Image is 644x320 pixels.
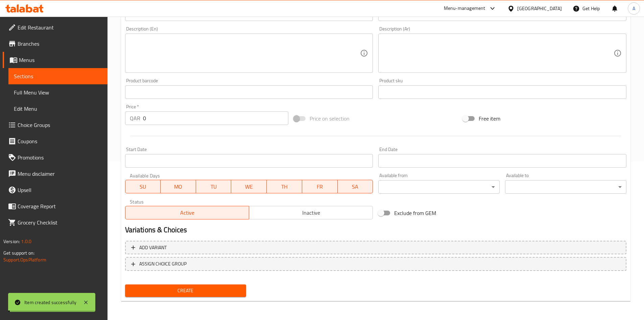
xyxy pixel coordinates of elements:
button: Active [125,206,249,219]
div: Item created successfully [24,299,76,306]
span: Branches [18,40,102,48]
a: Branches [3,36,108,52]
button: ASSIGN CHOICE GROUP [125,257,626,271]
button: SU [125,180,161,193]
a: Menus [3,52,108,68]
button: Add variant [125,241,626,255]
span: SA [340,182,371,192]
span: SU [128,182,158,192]
span: Create [130,286,241,295]
button: SA [338,180,373,193]
span: Menu disclaimer [18,170,102,178]
h2: Variations & Choices [125,225,626,235]
button: TU [196,180,232,193]
button: Create [125,284,246,297]
span: Grocery Checklist [18,218,102,227]
a: Menu disclaimer [3,166,108,182]
span: TH [269,182,300,192]
span: Price on selection [310,114,350,123]
div: [GEOGRAPHIC_DATA] [517,5,562,12]
span: Choice Groups [18,121,102,129]
a: Support.OpsPlatform [3,255,46,264]
span: A [633,5,635,12]
a: Edit Menu [8,101,108,117]
span: Sections [14,72,102,80]
span: Coverage Report [18,202,102,210]
span: Coupons [18,137,102,145]
span: ASSIGN CHOICE GROUP [139,260,187,268]
a: Coverage Report [3,198,108,214]
a: Promotions [3,149,108,166]
span: MO [163,182,193,192]
span: FR [305,182,335,192]
div: ​ [505,180,626,194]
a: Full Menu View [8,84,108,101]
a: Choice Groups [3,117,108,133]
a: Edit Restaurant [3,19,108,36]
span: 1.0.0 [21,237,31,246]
span: Edit Restaurant [18,23,102,31]
a: Grocery Checklist [3,214,108,231]
span: Exclude from GEM [394,209,436,217]
span: TU [199,182,229,192]
input: Please enter price [143,111,289,125]
span: Free item [479,114,500,123]
span: WE [234,182,264,192]
span: Get support on: [3,249,34,257]
input: Please enter product barcode [125,85,373,99]
button: MO [161,180,196,193]
div: Menu-management [444,4,485,13]
span: Version: [3,237,20,246]
button: Inactive [249,206,373,219]
span: Edit Menu [14,105,102,113]
div: ​ [378,180,500,194]
a: Coupons [3,133,108,149]
a: Sections [8,68,108,84]
span: Upsell [18,186,102,194]
span: Menus [19,56,102,64]
button: TH [267,180,302,193]
span: Add variant [139,243,167,252]
span: Full Menu View [14,88,102,97]
a: Upsell [3,182,108,198]
span: Promotions [18,153,102,162]
button: FR [302,180,338,193]
span: Active [128,208,246,218]
input: Please enter product sku [378,85,626,99]
button: WE [231,180,267,193]
span: Inactive [252,208,370,218]
p: QAR [130,114,140,122]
